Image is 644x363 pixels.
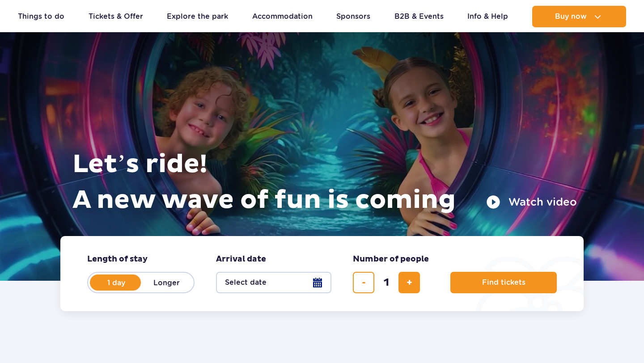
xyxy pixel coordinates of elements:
span: Buy now [555,13,587,21]
button: Watch video [486,195,577,209]
span: Length of stay [87,254,148,265]
a: Things to do [18,6,64,27]
input: number of tickets [376,272,397,293]
span: Find tickets [482,279,525,287]
label: Longer [141,273,192,292]
span: Number of people [353,254,429,265]
button: Find tickets [450,272,557,293]
span: Arrival date [216,254,266,265]
a: Tickets & Offer [89,6,143,27]
button: Buy now [532,6,626,27]
a: B2B & Events [394,6,444,27]
button: remove ticket [353,272,374,293]
h1: Let’s ride! A new wave of fun is coming [72,147,577,218]
a: Sponsors [336,6,370,27]
label: 1 day [91,273,142,292]
a: Explore the park [167,6,228,27]
button: add ticket [398,272,420,293]
a: Accommodation [252,6,313,27]
button: Select date [216,272,331,293]
a: Info & Help [467,6,508,27]
form: Planning your visit to Park of Poland [60,236,584,311]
